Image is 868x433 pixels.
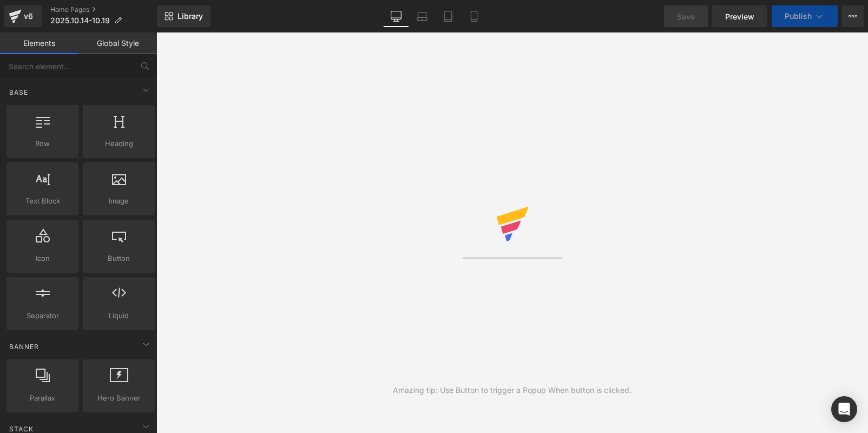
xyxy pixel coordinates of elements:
span: Base [8,87,29,97]
span: Icon [10,253,75,264]
span: Parallax [10,392,75,404]
div: Open Intercom Messenger [831,396,857,422]
button: More [842,5,864,27]
span: Row [10,138,75,149]
span: Banner [8,342,40,352]
span: Publish [785,12,812,21]
a: Home Pages [50,5,157,14]
span: Button [86,253,152,264]
div: Amazing tip: Use Button to trigger a Popup When button is clicked. [393,384,632,396]
a: Laptop [409,5,435,27]
span: Separator [10,310,75,322]
div: v6 [22,9,35,23]
span: Image [86,195,152,207]
a: Mobile [461,5,487,27]
span: Text Block [10,195,75,207]
a: Global Style [78,32,157,54]
span: Hero Banner [86,392,152,404]
a: Desktop [383,5,409,27]
span: Preview [725,11,754,22]
a: New Library [157,5,211,27]
button: Publish [772,5,838,27]
span: 2025.10.14-10.19 [50,16,110,25]
span: Save [677,11,695,22]
span: Library [177,11,203,21]
span: Heading [86,138,152,149]
a: Preview [712,5,767,27]
a: v6 [4,5,42,27]
span: Liquid [86,310,152,322]
a: Tablet [435,5,461,27]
